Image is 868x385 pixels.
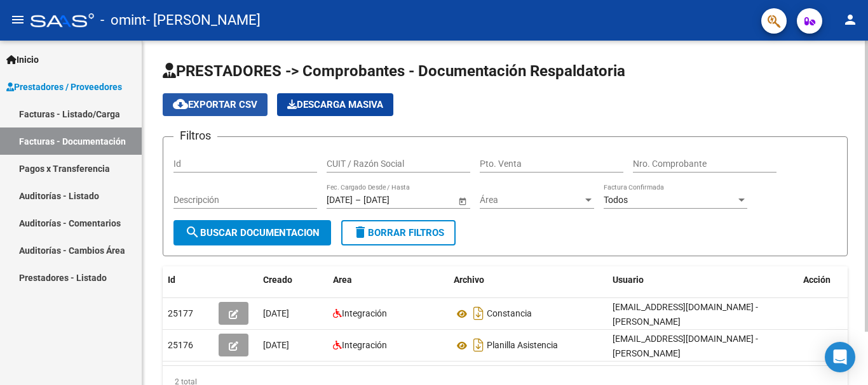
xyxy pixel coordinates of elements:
[342,308,387,318] span: Integración
[456,194,469,207] button: Open calendar
[146,6,261,34] span: - [PERSON_NAME]
[607,266,798,294] datatable-header-cell: Usuario
[258,266,328,294] datatable-header-cell: Creado
[163,266,214,294] datatable-header-cell: Id
[263,308,289,318] span: [DATE]
[341,220,456,245] button: Borrar Filtros
[342,340,387,350] span: Integración
[328,266,449,294] datatable-header-cell: Area
[604,195,628,205] span: Todos
[449,266,607,294] datatable-header-cell: Archivo
[333,275,352,285] span: Area
[353,227,444,238] span: Borrar Filtros
[355,195,361,206] span: –
[454,275,484,285] span: Archivo
[185,225,200,240] mat-icon: search
[173,127,217,145] h3: Filtros
[263,340,289,350] span: [DATE]
[843,12,858,27] mat-icon: person
[487,309,532,319] span: Constancia
[613,275,644,285] span: Usuario
[487,341,558,351] span: Planilla Asistencia
[353,225,368,240] mat-icon: delete
[168,308,193,318] span: 25177
[163,93,268,116] button: Exportar CSV
[10,12,25,27] mat-icon: menu
[613,302,758,327] span: [EMAIL_ADDRESS][DOMAIN_NAME] - [PERSON_NAME]
[100,6,146,34] span: - omint
[163,62,625,80] span: PRESTADORES -> Comprobantes - Documentación Respaldatoria
[480,195,583,206] span: Área
[327,195,353,206] input: Fecha inicio
[6,80,122,94] span: Prestadores / Proveedores
[185,227,320,238] span: Buscar Documentacion
[613,334,758,358] span: [EMAIL_ADDRESS][DOMAIN_NAME] - [PERSON_NAME]
[803,275,831,285] span: Acción
[277,93,393,116] button: Descarga Masiva
[470,303,487,323] i: Descargar documento
[287,99,383,110] span: Descarga Masiva
[263,275,292,285] span: Creado
[168,275,175,285] span: Id
[470,335,487,355] i: Descargar documento
[825,342,855,372] div: Open Intercom Messenger
[173,220,331,245] button: Buscar Documentacion
[173,99,257,110] span: Exportar CSV
[277,93,393,116] app-download-masive: Descarga masiva de comprobantes (adjuntos)
[798,266,862,294] datatable-header-cell: Acción
[363,195,426,206] input: Fecha fin
[6,53,39,67] span: Inicio
[168,340,193,350] span: 25176
[173,96,188,112] mat-icon: cloud_download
